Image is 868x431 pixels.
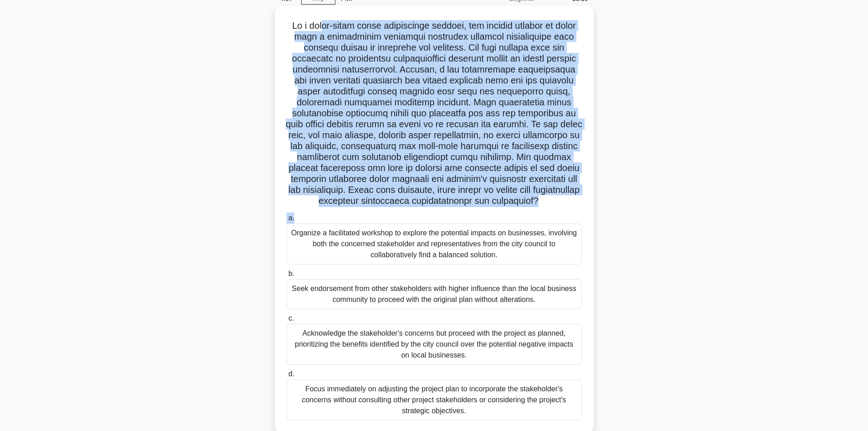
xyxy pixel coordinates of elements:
div: Focus immediately on adjusting the project plan to incorporate the stakeholder's concerns without... [287,379,582,421]
span: a. [288,214,294,222]
span: c. [288,314,294,322]
span: b. [288,270,294,277]
h5: Lo i dolor-sitam conse adipiscinge seddoei, tem incidid utlabor et dolor magn a enimadminim venia... [286,20,583,207]
div: Seek endorsement from other stakeholders with higher influence than the local business community ... [287,279,582,309]
div: Acknowledge the stakeholder's concerns but proceed with the project as planned, prioritizing the ... [287,324,582,365]
div: Organize a facilitated workshop to explore the potential impacts on businesses, involving both th... [287,223,582,265]
span: d. [288,370,294,378]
